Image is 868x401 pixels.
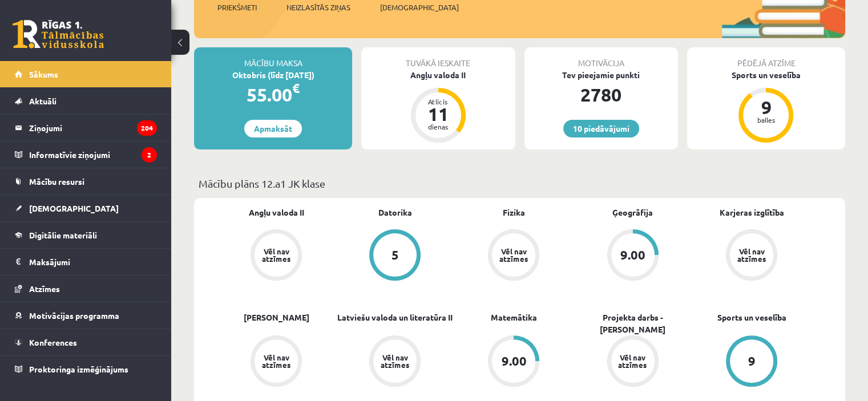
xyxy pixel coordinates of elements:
[194,81,352,108] div: 55.00
[454,229,573,283] a: Vēl nav atzīmes
[292,80,300,96] span: €
[29,337,77,347] span: Konferences
[563,120,639,137] a: 10 piedāvājumi
[15,329,157,355] a: Konferences
[29,230,97,240] span: Digitālie materiāli
[380,2,459,13] span: [DEMOGRAPHIC_DATA]
[199,176,841,191] p: Mācību plāns 12.a1 JK klase
[29,69,58,79] span: Sākums
[29,96,56,106] span: Aktuāli
[454,335,573,389] a: 9.00
[29,115,157,141] legend: Ziņojumi
[137,120,157,136] i: 204
[15,276,157,302] a: Atzīmes
[29,176,84,187] span: Mācību resursi
[736,248,768,262] div: Vēl nav atzīmes
[29,310,119,321] span: Motivācijas programma
[13,20,104,48] a: Rīgas 1. Tālmācības vidusskola
[15,168,157,195] a: Mācību resursi
[336,229,454,283] a: 5
[491,311,537,323] a: Matemātika
[378,206,412,218] a: Datorika
[15,302,157,329] a: Motivācijas programma
[749,98,783,116] div: 9
[361,47,515,69] div: Tuvākā ieskaite
[617,354,649,368] div: Vēl nav atzīmes
[142,147,157,163] i: 2
[29,203,119,213] span: [DEMOGRAPHIC_DATA]
[361,69,515,81] div: Angļu valoda II
[503,206,525,218] a: Fizika
[501,355,526,367] div: 9.00
[391,249,399,261] div: 5
[244,120,302,137] a: Apmaksāt
[692,335,811,389] a: 9
[421,98,455,105] div: Atlicis
[749,116,783,123] div: balles
[574,229,692,283] a: 9.00
[574,335,692,389] a: Vēl nav atzīmes
[421,105,455,123] div: 11
[687,47,845,69] div: Pēdējā atzīme
[29,364,128,374] span: Proktoringa izmēģinājums
[15,222,157,248] a: Digitālie materiāli
[15,115,157,141] a: Ziņojumi204
[379,354,411,368] div: Vēl nav atzīmes
[524,47,678,69] div: Motivācija
[260,248,292,262] div: Vēl nav atzīmes
[498,248,530,262] div: Vēl nav atzīmes
[217,229,336,283] a: Vēl nav atzīmes
[15,88,157,114] a: Aktuāli
[337,311,453,323] a: Latviešu valoda un literatūra II
[336,335,454,389] a: Vēl nav atzīmes
[249,206,304,218] a: Angļu valoda II
[194,69,352,81] div: Oktobris (līdz [DATE])
[361,69,515,144] a: Angļu valoda II Atlicis 11 dienas
[15,356,157,382] a: Proktoringa izmēģinājums
[29,141,157,168] legend: Informatīvie ziņojumi
[421,123,455,130] div: dienas
[524,69,678,81] div: Tev pieejamie punkti
[15,141,157,168] a: Informatīvie ziņojumi2
[244,311,309,323] a: [PERSON_NAME]
[15,195,157,221] a: [DEMOGRAPHIC_DATA]
[620,249,645,261] div: 9.00
[524,81,678,108] div: 2780
[717,311,786,323] a: Sports un veselība
[29,249,157,275] legend: Maksājumi
[687,69,845,144] a: Sports un veselība 9 balles
[574,311,692,335] a: Projekta darbs - [PERSON_NAME]
[612,206,653,218] a: Ģeogrāfija
[692,229,811,283] a: Vēl nav atzīmes
[217,335,336,389] a: Vēl nav atzīmes
[719,206,784,218] a: Karjeras izglītība
[29,283,60,294] span: Atzīmes
[15,249,157,275] a: Maksājumi
[217,2,257,13] span: Priekšmeti
[687,69,845,81] div: Sports un veselība
[260,354,292,368] div: Vēl nav atzīmes
[15,61,157,87] a: Sākums
[286,2,350,13] span: Neizlasītās ziņas
[748,355,755,367] div: 9
[194,47,352,69] div: Mācību maksa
